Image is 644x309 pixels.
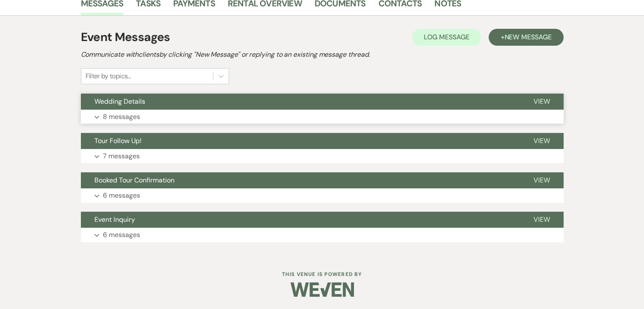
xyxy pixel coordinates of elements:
[412,29,481,46] button: Log Message
[94,215,135,224] span: Event Inquiry
[81,212,520,228] button: Event Inquiry
[94,176,174,185] span: Booked Tour Confirmation
[489,29,563,46] button: +New Message
[103,190,140,201] p: 6 messages
[81,28,170,46] h1: Event Messages
[81,110,564,124] button: 8 messages
[81,133,520,149] button: Tour Follow Up!
[103,151,140,162] p: 7 messages
[81,50,564,60] h2: Communicate with clients by clicking "New Message" or replying to an existing message thread.
[520,94,564,110] button: View
[424,33,469,41] span: Log Message
[81,228,564,242] button: 6 messages
[86,71,131,81] div: Filter by topics...
[94,97,145,106] span: Wedding Details
[533,176,550,185] span: View
[290,275,354,304] img: Weven Logo
[504,33,551,41] span: New Message
[103,229,140,240] p: 6 messages
[533,215,550,224] span: View
[81,188,564,203] button: 6 messages
[81,94,520,110] button: Wedding Details
[81,149,564,163] button: 7 messages
[520,212,564,228] button: View
[533,97,550,106] span: View
[533,136,550,145] span: View
[520,133,564,149] button: View
[94,136,141,145] span: Tour Follow Up!
[103,111,140,122] p: 8 messages
[520,172,564,188] button: View
[81,172,520,188] button: Booked Tour Confirmation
